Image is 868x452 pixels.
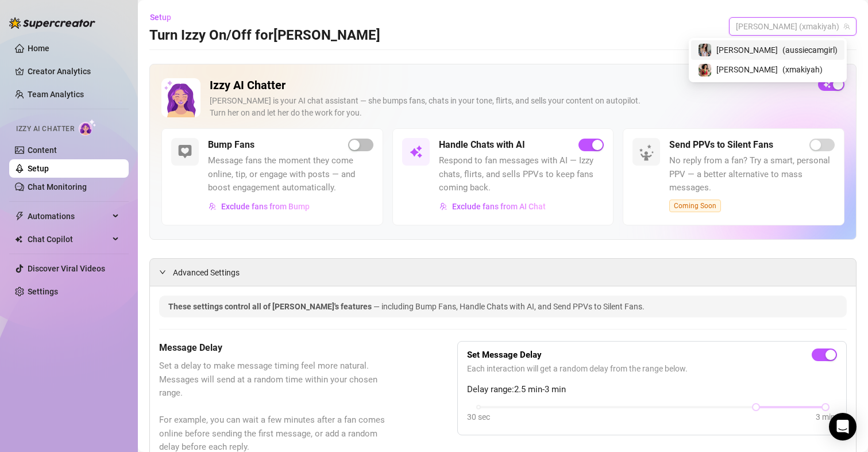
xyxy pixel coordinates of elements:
[467,383,837,397] span: Delay range: 2.5 min - 3 min
[439,197,546,216] button: Exclude fans from AI Chat
[716,44,778,56] span: [PERSON_NAME]
[15,212,24,221] span: thunderbolt
[699,44,711,56] img: Maki
[829,413,857,440] div: Open Intercom Messenger
[208,138,254,152] h5: Bump Fans
[28,90,84,99] a: Team Analytics
[79,119,97,136] img: AI Chatter
[159,266,173,278] div: expanded
[28,230,109,248] span: Chat Copilot
[467,362,837,375] span: Each interaction will get a random delay from the range below.
[16,124,74,135] span: Izzy AI Chatter
[716,63,778,76] span: [PERSON_NAME]
[210,95,809,119] div: [PERSON_NAME] is your AI chat assistant — she bumps fans, chats in your tone, flirts, and sells y...
[439,202,447,210] img: svg%3e
[639,144,657,163] img: silent-fans-ppv-o-N6Mmdf.svg
[178,145,192,159] img: svg%3e
[149,26,380,45] h3: Turn Izzy On/Off for [PERSON_NAME]
[452,202,546,211] span: Exclude fans from AI Chat
[221,202,310,211] span: Exclude fans from Bump
[782,44,838,56] span: ( aussiecamgirl )
[467,350,542,360] strong: Set Message Delay
[168,302,373,311] span: These settings control all of [PERSON_NAME]'s features
[409,145,423,159] img: svg%3e
[28,287,58,296] a: Settings
[669,138,773,152] h5: Send PPVs to Silent Fans
[210,78,809,93] h2: Izzy AI Chatter
[209,202,217,210] img: svg%3e
[28,44,49,53] a: Home
[208,154,373,195] span: Message fans the moment they come online, tip, or engage with posts — and boost engagement automa...
[159,341,400,355] h5: Message Delay
[28,207,109,225] span: Automations
[159,269,166,275] span: expanded
[208,197,310,216] button: Exclude fans from Bump
[28,62,119,81] a: Creator Analytics
[9,17,95,29] img: logo-BBDzfeDw.svg
[173,266,240,279] span: Advanced Settings
[439,138,525,152] h5: Handle Chats with AI
[28,164,49,173] a: Setup
[28,182,87,191] a: Chat Monitoring
[669,154,835,195] span: No reply from a fan? Try a smart, personal PPV — a better alternative to mass messages.
[782,63,823,76] span: ( xmakiyah )
[28,145,57,155] a: Content
[699,64,711,76] img: maki
[843,23,850,30] span: team
[816,411,835,423] div: 3 min
[15,235,22,243] img: Chat Copilot
[150,13,171,22] span: Setup
[161,78,200,117] img: Izzy AI Chatter
[467,411,490,423] div: 30 sec
[439,154,604,195] span: Respond to fan messages with AI — Izzy chats, flirts, and sells PPVs to keep fans coming back.
[149,8,180,26] button: Setup
[373,302,645,311] span: — including Bump Fans, Handle Chats with AI, and Send PPVs to Silent Fans.
[669,200,721,212] span: Coming Soon
[28,264,105,273] a: Discover Viral Videos
[736,18,850,35] span: maki (xmakiyah)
